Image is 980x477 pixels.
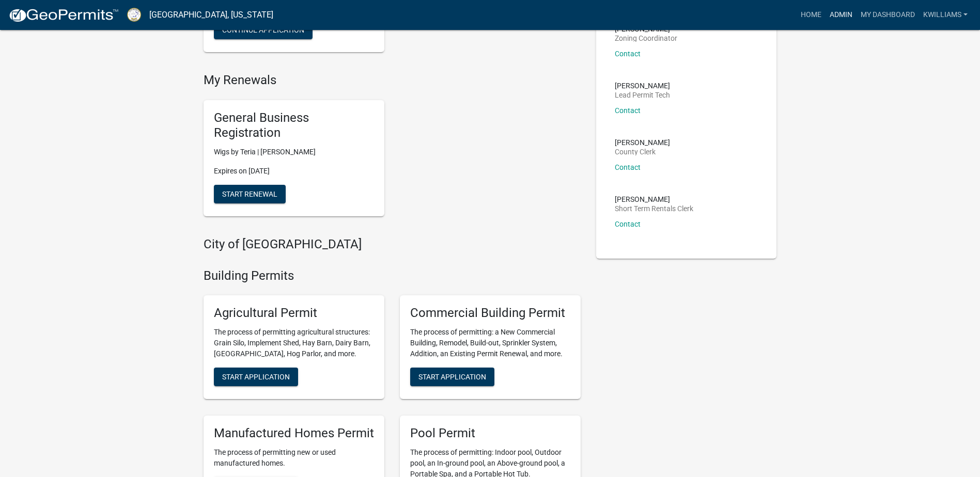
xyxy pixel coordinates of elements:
span: Start Renewal [222,189,277,198]
h4: City of [GEOGRAPHIC_DATA] [204,237,581,252]
button: Start Application [410,368,494,386]
h5: General Business Registration [214,110,374,140]
button: Start Application [214,368,298,386]
p: Lead Permit Tech [615,91,670,99]
p: [PERSON_NAME] [615,82,670,89]
p: [PERSON_NAME] [615,25,677,33]
a: kwilliams [919,5,972,25]
a: [GEOGRAPHIC_DATA], [US_STATE] [149,6,273,24]
p: The process of permitting agricultural structures: Grain Silo, Implement Shed, Hay Barn, Dairy Ba... [214,327,374,359]
img: Putnam County, Georgia [127,8,141,22]
a: Contact [615,50,641,58]
span: Start Application [222,373,290,381]
p: The process of permitting: a New Commercial Building, Remodel, Build-out, Sprinkler System, Addit... [410,327,570,359]
wm-registration-list-section: My Renewals [204,73,581,224]
h5: Commercial Building Permit [410,306,570,321]
h4: My Renewals [204,73,581,88]
a: Home [797,5,826,25]
button: Start Renewal [214,185,286,203]
h5: Agricultural Permit [214,306,374,321]
a: Contact [615,106,641,115]
h4: Building Permits [204,268,581,283]
h5: Manufactured Homes Permit [214,426,374,441]
a: Contact [615,163,641,171]
p: The process of permitting new or used manufactured homes. [214,447,374,469]
h5: Pool Permit [410,426,570,441]
a: My Dashboard [857,5,919,25]
p: [PERSON_NAME] [615,196,693,203]
p: Short Term Rentals Clerk [615,205,693,212]
p: County Clerk [615,148,670,155]
a: Admin [826,5,857,25]
p: [PERSON_NAME] [615,139,670,146]
span: Start Application [418,373,486,381]
p: Zoning Coordinator [615,35,677,42]
p: Wigs by Teria | [PERSON_NAME] [214,147,374,157]
button: Continue Application [214,21,313,39]
p: Expires on [DATE] [214,166,374,177]
a: Contact [615,220,641,228]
